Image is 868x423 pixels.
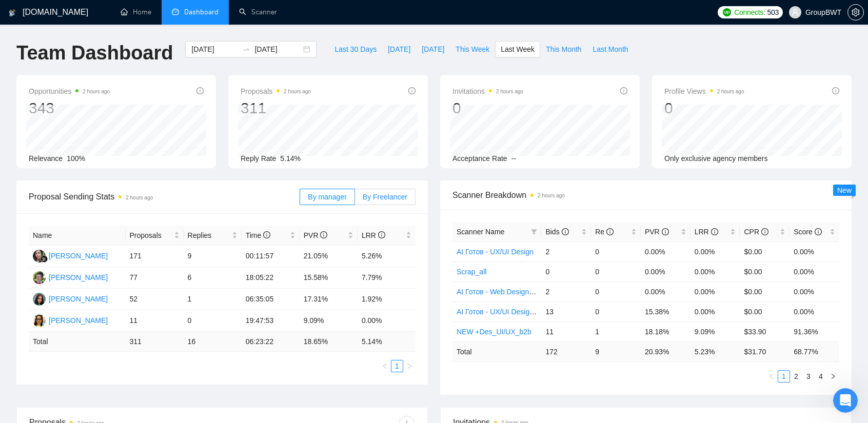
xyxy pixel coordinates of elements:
div: 343 [29,98,110,118]
a: 2 [791,371,802,382]
div: [PERSON_NAME] [49,250,108,261]
span: left [382,363,388,369]
a: NEW +Des_UI/UX_b2b [457,328,531,336]
a: 4 [815,371,826,382]
button: right [403,360,416,372]
span: By manager [308,193,346,201]
img: gigradar-bm.png [41,255,48,263]
td: 0 [591,241,641,261]
td: 1 [184,289,242,310]
span: Proposals [130,230,172,241]
time: 2 hours ago [126,195,153,200]
td: 172 [541,341,591,361]
li: 1 [778,370,790,382]
td: 16 [184,332,242,352]
a: 3 [803,371,814,382]
li: Previous Page [765,370,778,382]
span: 503 [767,7,779,18]
a: AI Готов - UX/UI Design [457,248,534,256]
a: 1 [391,360,403,372]
button: left [379,360,391,372]
time: 2 hours ago [717,89,744,94]
td: 0.00% [691,281,740,301]
span: to [242,45,250,53]
td: 18:05:22 [242,267,300,289]
td: $ 31.70 [740,341,790,361]
td: $0.00 [740,261,790,281]
span: info-circle [196,87,204,94]
span: info-circle [761,228,768,235]
td: Total [29,332,126,352]
li: 3 [802,370,815,382]
th: Proposals [126,226,184,246]
td: 171 [126,246,184,267]
span: dashboard [172,8,179,15]
td: 52 [126,289,184,310]
img: AS [33,271,46,284]
a: homeHome [121,8,151,16]
li: 4 [815,370,827,382]
button: [DATE] [416,41,450,57]
span: Profile Views [664,85,744,97]
td: 9 [591,341,641,361]
td: 06:35:05 [242,289,300,310]
time: 2 hours ago [284,89,311,94]
span: Proposals [241,85,311,97]
td: 11 [126,310,184,332]
span: Acceptance Rate [452,154,507,163]
td: 15.38% [641,301,691,321]
td: 2 [541,281,591,301]
td: 5.23 % [691,341,740,361]
button: setting [847,4,864,21]
li: 1 [391,360,403,372]
td: 0.00% [641,281,691,301]
td: 7.79% [358,267,416,289]
a: OL[PERSON_NAME] [33,316,108,324]
td: 0.00% [691,261,740,281]
a: AS[PERSON_NAME] [33,273,108,281]
td: 311 [126,332,184,352]
span: swap-right [242,45,250,53]
span: info-circle [662,228,669,235]
span: Score [794,228,821,236]
td: 17.31% [300,289,358,310]
td: 2 [541,241,591,261]
a: SN[PERSON_NAME] [33,251,108,259]
td: 0.00% [641,241,691,261]
td: 19:47:53 [242,310,300,332]
td: 13 [541,301,591,321]
span: Only exclusive agency members [664,154,768,163]
button: left [765,370,778,382]
iframe: Intercom live chat [833,388,858,413]
span: Invitations [452,85,523,97]
td: 6 [184,267,242,289]
td: $33.90 [740,321,790,341]
td: 0.00% [691,301,740,321]
td: Total [452,341,541,361]
a: searchScanner [239,8,277,16]
button: [DATE] [382,41,416,57]
img: upwork-logo.png [723,8,731,16]
time: 2 hours ago [538,193,565,198]
img: SK [33,293,46,306]
td: 5.14 % [358,332,416,352]
span: CPR [744,228,768,236]
td: 0.00% [790,281,839,301]
span: 100% [67,154,85,163]
span: [DATE] [388,44,410,55]
span: info-circle [320,231,327,238]
a: 1 [778,371,790,382]
span: Time [246,231,270,239]
td: 91.36% [790,321,839,341]
td: 0.00% [358,310,416,332]
span: Bids [545,228,568,236]
h1: Team Dashboard [16,41,173,65]
span: Last Week [501,44,535,55]
span: filter [531,229,537,235]
a: Scrap_all [457,268,486,276]
span: right [830,373,836,379]
span: LRR [695,228,718,236]
td: 21.05% [300,246,358,267]
a: AI Готов - Web Design Intermediate минус Developer [457,288,627,296]
td: 18.18% [641,321,691,341]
